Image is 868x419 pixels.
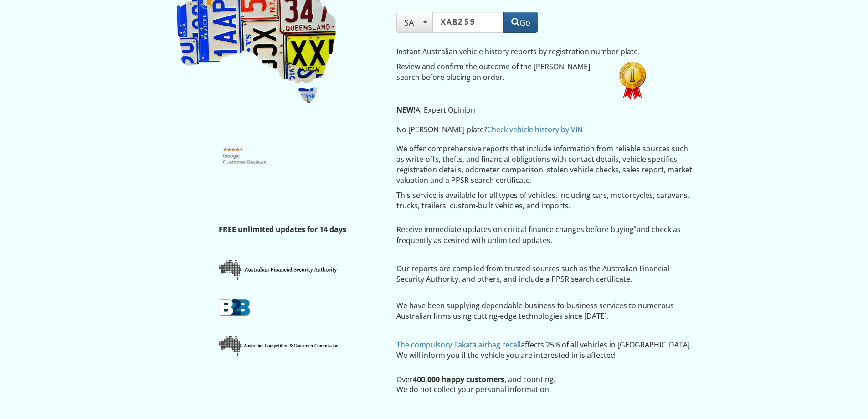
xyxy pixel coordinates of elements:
p: Instant Australian vehicle history reports by registration number plate. [396,47,649,57]
p: We offer comprehensive reports that include information from reliable sources such as write-offs,... [396,144,694,185]
a: Check vehicle history by VIN [487,124,583,134]
img: Google customer reviews [219,144,271,168]
p: affects 25% of all vehicles in [GEOGRAPHIC_DATA]. We will inform you if the vehicle you are inter... [396,340,694,361]
strong: 400,000 happy customers [413,374,504,384]
p: Review and confirm the outcome of the [PERSON_NAME] search before placing an order. [396,62,605,83]
input: Rego [433,12,504,33]
a: The compulsory Takata airbag recall [396,340,521,350]
button: Go [503,12,538,33]
img: 60xNx1st.png.pagespeed.ic.W35WbnTSpj.webp [619,62,646,100]
p: AI Expert Opinion [396,105,649,115]
p: No [PERSON_NAME] plate? [396,124,649,135]
strong: FREE unlimited updates for 14 days [219,224,346,234]
p: Over , and counting. We do not collect your personal information. [396,374,694,395]
img: xafsa.png.pagespeed.ic.5KItRCSn_G.webp [219,259,339,281]
strong: NEW! [396,105,416,115]
p: Our reports are compiled from trusted sources such as the Australian Financial Security Authority... [396,264,694,285]
span: SA [404,17,425,28]
button: SA [396,12,433,33]
img: aG738HiNB17ZTbAA== [219,298,251,316]
p: Receive immediate updates on critical finance changes before buying and check as frequently as de... [396,224,694,245]
p: This service is available for all types of vehicles, including cars, motorcycles, caravans, truck... [396,190,694,211]
p: We have been supplying dependable business-to-business services to numerous Australian firms usin... [396,300,694,321]
img: xaccc.png.pagespeed.ic.5mZPvO2k2S.webp [219,335,339,357]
